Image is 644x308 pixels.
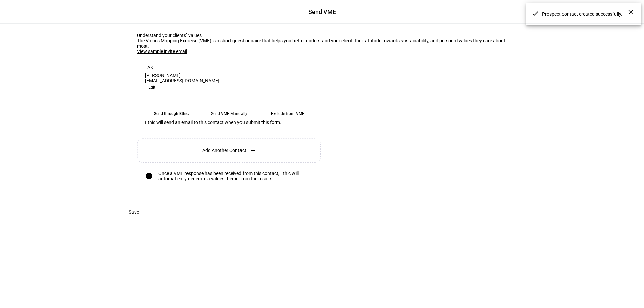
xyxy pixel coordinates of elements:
[137,38,507,49] div: The Values Mapping Exercise (VME) is a short questionnaire that helps you better understand your ...
[129,205,139,219] span: Save
[158,171,314,181] div: Once a VME response has been received from this contact, Ethic will automatically generate a valu...
[145,172,153,180] mat-icon: info
[121,205,147,219] button: Save
[145,73,314,78] div: [PERSON_NAME]
[145,78,314,83] div: [EMAIL_ADDRESS][DOMAIN_NAME]
[542,11,632,17] span: Prospect contact created successfully.
[137,33,507,38] div: Understand your clients’ values
[145,120,314,130] div: Ethic will send an email to this contact when you submit this form.
[137,49,187,54] a: View sample invite email
[145,108,197,120] eth-mega-radio-button: Send through Ethic
[203,108,256,120] eth-mega-radio-button: Send VME Manually
[249,146,257,155] mat-icon: add
[145,62,156,73] div: AK
[202,148,246,153] span: Add Another Contact
[531,9,539,17] mat-icon: done
[145,83,159,91] button: Edit
[148,83,155,91] span: Edit
[261,108,314,120] eth-mega-radio-button: Exclude from VME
